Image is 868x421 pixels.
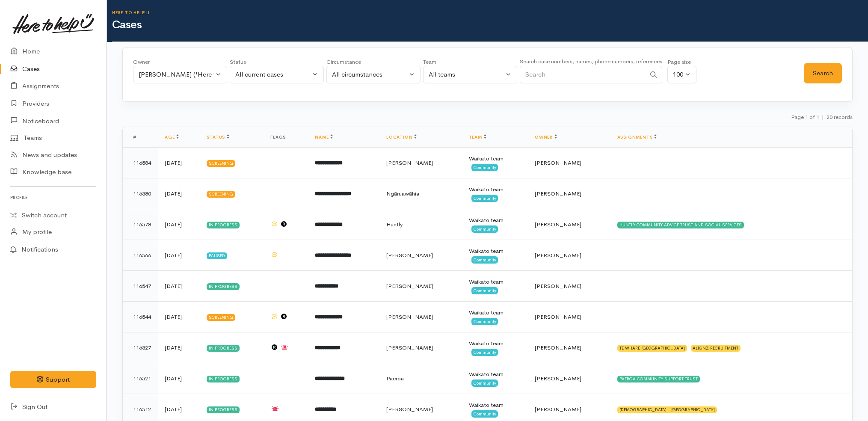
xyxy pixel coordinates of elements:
span: [PERSON_NAME] [386,406,433,413]
small: Page 1 of 1 20 records [791,113,853,121]
span: [PERSON_NAME] [535,313,581,320]
div: All circumstances [332,70,407,80]
span: Community [471,195,498,202]
button: Katarina Daly ('Here to help u') [133,66,227,83]
div: [PERSON_NAME] ('Here to help u') [139,70,214,80]
div: Owner [133,58,227,66]
span: Community [471,379,498,386]
span: [PERSON_NAME] [535,221,581,228]
span: Community [471,256,498,263]
span: [PERSON_NAME] [535,190,581,197]
button: All teams [423,66,517,83]
span: Community [471,318,498,325]
span: Community [471,410,498,417]
span: | [822,113,824,121]
span: [PERSON_NAME] [386,159,433,166]
button: Search [804,63,842,84]
div: Circumstance [326,58,421,66]
div: Screening [207,160,235,167]
h1: Cases [112,19,868,31]
div: Team [423,58,517,66]
th: # [123,127,158,148]
span: [PERSON_NAME] [386,344,433,351]
h6: Profile [10,192,96,203]
div: ALIGNZ RECRUITMENT [691,345,741,352]
div: Waikato team [469,247,521,255]
span: [PERSON_NAME] [386,313,433,320]
div: Waikato team [469,339,521,348]
span: Community [471,287,498,294]
div: 100 [673,70,683,80]
td: [DATE] [158,148,200,178]
td: 116566 [123,240,158,271]
span: [PERSON_NAME] [386,252,433,259]
div: In progress [207,345,240,352]
td: [DATE] [158,178,200,209]
div: Waikato team [469,370,521,379]
div: Page size [667,58,696,66]
small: Search case numbers, names, phone numbers, references [520,58,662,65]
a: Assignments [617,134,657,140]
span: [PERSON_NAME] [535,282,581,290]
div: Screening [207,191,235,198]
td: [DATE] [158,271,200,302]
div: In progress [207,283,240,290]
div: Waikato team [469,185,521,194]
span: [PERSON_NAME] [535,159,581,166]
td: 116580 [123,178,158,209]
div: In progress [207,222,240,228]
td: 116547 [123,271,158,302]
button: All circumstances [326,66,421,83]
h6: Here to help u [112,10,868,15]
button: All current cases [230,66,324,83]
td: [DATE] [158,302,200,332]
td: 116578 [123,209,158,240]
span: [PERSON_NAME] [386,282,433,290]
div: All current cases [235,70,311,80]
span: [PERSON_NAME] [535,252,581,259]
div: Screening [207,314,235,321]
span: Paeroa [386,375,404,382]
div: Status [230,58,324,66]
div: Waikato team [469,278,521,286]
td: 116527 [123,332,158,363]
a: Status [207,134,229,140]
a: Team [469,134,486,140]
span: Ngāruawāhia [386,190,419,197]
button: 100 [667,66,696,83]
span: [PERSON_NAME] [535,406,581,413]
td: 116584 [123,148,158,178]
td: [DATE] [158,363,200,394]
div: All teams [429,70,504,80]
a: Age [165,134,179,140]
div: In progress [207,406,240,413]
button: Support [10,371,96,388]
input: Search [520,66,646,83]
td: 116521 [123,363,158,394]
div: TE WHARE [GEOGRAPHIC_DATA] [617,345,687,352]
a: Location [386,134,417,140]
a: Owner [535,134,557,140]
span: [PERSON_NAME] [535,375,581,382]
div: Waikato team [469,308,521,317]
div: Waikato team [469,154,521,163]
th: Flags [264,127,308,148]
span: Community [471,349,498,356]
span: Huntly [386,221,403,228]
div: Paused [207,252,227,259]
a: Name [315,134,333,140]
span: Community [471,164,498,171]
div: PAEROA COMMUNITY SUPPORT TRUST [617,376,700,382]
span: Community [471,225,498,232]
div: Waikato team [469,216,521,225]
div: HUNTLY COMMUNITY ADVICE TRUST AND SOCIAL SERVICES [617,222,744,228]
td: [DATE] [158,240,200,271]
td: [DATE] [158,332,200,363]
td: [DATE] [158,209,200,240]
div: Waikato team [469,401,521,409]
div: [DEMOGRAPHIC_DATA] - [GEOGRAPHIC_DATA] [617,406,717,413]
span: [PERSON_NAME] [535,344,581,351]
td: 116544 [123,302,158,332]
div: In progress [207,376,240,382]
